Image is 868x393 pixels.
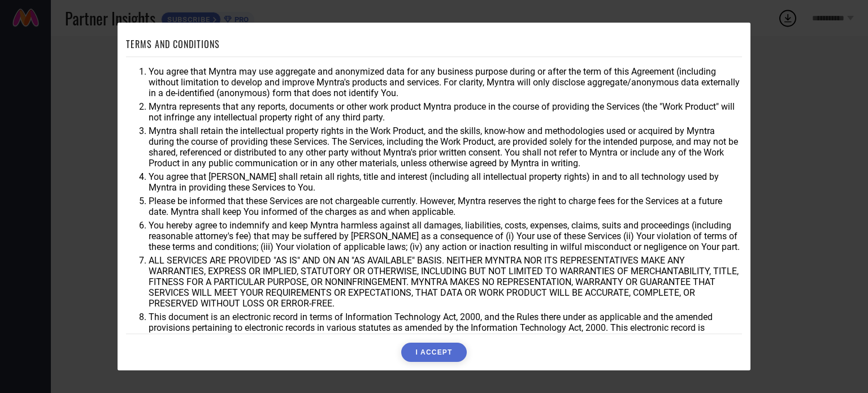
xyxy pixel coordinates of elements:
li: Please be informed that these Services are not chargeable currently. However, Myntra reserves the... [149,196,742,217]
li: You hereby agree to indemnify and keep Myntra harmless against all damages, liabilities, costs, e... [149,220,742,252]
li: You agree that Myntra may use aggregate and anonymized data for any business purpose during or af... [149,66,742,98]
li: This document is an electronic record in terms of Information Technology Act, 2000, and the Rules... [149,312,742,344]
button: I ACCEPT [401,343,466,362]
li: ALL SERVICES ARE PROVIDED "AS IS" AND ON AN "AS AVAILABLE" BASIS. NEITHER MYNTRA NOR ITS REPRESEN... [149,255,742,309]
li: You agree that [PERSON_NAME] shall retain all rights, title and interest (including all intellect... [149,171,742,193]
li: Myntra shall retain the intellectual property rights in the Work Product, and the skills, know-ho... [149,126,742,169]
h1: TERMS AND CONDITIONS [126,37,220,51]
li: Myntra represents that any reports, documents or other work product Myntra produce in the course ... [149,101,742,123]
